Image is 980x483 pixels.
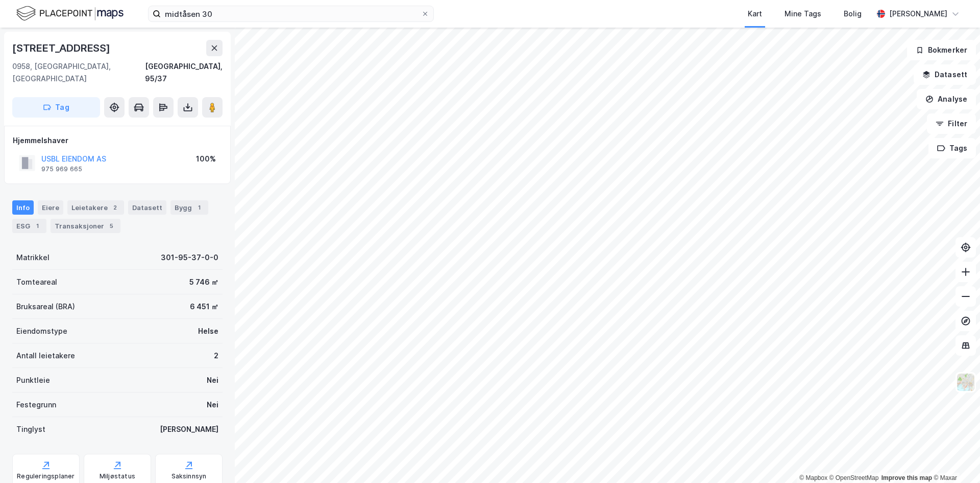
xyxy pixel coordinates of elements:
[16,301,75,313] div: Bruksareal (BRA)
[16,350,75,362] div: Antall leietakere
[106,221,116,231] div: 5
[110,202,120,213] div: 2
[214,350,218,362] div: 2
[171,472,207,480] div: Saksinnsyn
[12,40,112,56] div: [STREET_ADDRESS]
[196,153,216,165] div: 100%
[51,219,120,233] div: Transaksjoner
[17,472,75,480] div: Reguleringsplaner
[41,165,82,173] div: 975 969 665
[16,251,50,264] div: Matrikkel
[13,134,222,147] div: Hjemmelshaver
[12,200,34,215] div: Info
[927,113,976,134] button: Filter
[16,423,45,435] div: Tinglyst
[16,276,57,288] div: Tomteareal
[881,474,932,481] a: Improve this map
[190,301,218,313] div: 6 451 ㎡
[16,325,67,337] div: Eiendomstype
[914,64,976,85] button: Datasett
[956,373,975,392] img: Z
[170,200,208,215] div: Bygg
[785,8,821,20] div: Mine Tags
[16,5,124,22] img: logo.f888ab2527a4732fd821a326f86c7f29.svg
[207,399,218,411] div: Nei
[889,8,947,20] div: [PERSON_NAME]
[38,200,63,215] div: Eiere
[12,97,100,118] button: Tag
[198,325,218,337] div: Helse
[189,276,218,288] div: 5 746 ㎡
[748,8,762,20] div: Kart
[16,399,56,411] div: Festegrunn
[799,474,827,481] a: Mapbox
[207,374,218,386] div: Nei
[929,434,980,483] div: Kontrollprogram for chat
[12,219,46,233] div: ESG
[32,221,42,231] div: 1
[161,6,421,21] input: Søk på adresse, matrikkel, gårdeiere, leietakere eller personer
[16,374,50,386] div: Punktleie
[907,40,976,60] button: Bokmerker
[145,60,223,85] div: [GEOGRAPHIC_DATA], 95/37
[829,474,879,481] a: OpenStreetMap
[12,60,145,85] div: 0958, [GEOGRAPHIC_DATA], [GEOGRAPHIC_DATA]
[67,200,124,215] div: Leietakere
[917,89,976,109] button: Analyse
[194,202,204,213] div: 1
[929,434,980,483] iframe: Chat Widget
[160,423,218,435] div: [PERSON_NAME]
[161,251,218,264] div: 301-95-37-0-0
[844,8,862,20] div: Bolig
[928,138,976,158] button: Tags
[128,200,166,215] div: Datasett
[100,472,135,480] div: Miljøstatus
